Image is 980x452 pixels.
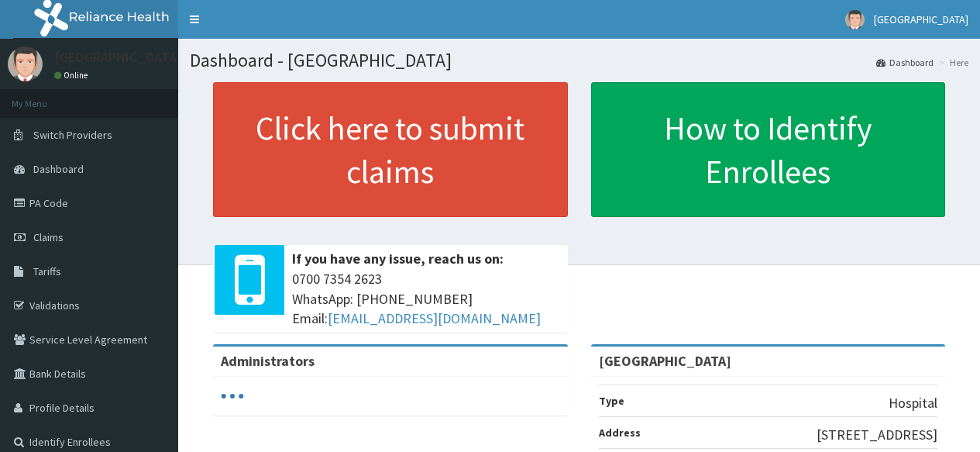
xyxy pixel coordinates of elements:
[33,162,84,176] span: Dashboard
[33,230,64,244] span: Claims
[54,50,182,64] p: [GEOGRAPHIC_DATA]
[845,10,865,29] img: User Image
[292,269,560,329] span: 0700 7354 2623 WhatsApp: [PHONE_NUMBER] Email:
[935,56,968,69] li: Here
[889,393,937,413] p: Hospital
[328,309,541,327] a: [EMAIL_ADDRESS][DOMAIN_NAME]
[292,250,504,267] b: If you have any issue, reach us on:
[221,385,244,408] svg: audio-loading
[817,425,937,445] p: [STREET_ADDRESS]
[591,82,946,217] a: How to Identify Enrollees
[213,82,568,217] a: Click here to submit claims
[54,70,91,81] a: Online
[190,50,968,71] h1: Dashboard - [GEOGRAPHIC_DATA]
[8,47,43,81] img: User Image
[33,264,61,278] span: Tariffs
[221,352,315,370] b: Administrators
[33,128,112,142] span: Switch Providers
[599,426,641,440] b: Address
[599,352,731,370] strong: [GEOGRAPHIC_DATA]
[876,56,934,69] a: Dashboard
[599,394,624,408] b: Type
[874,12,968,26] span: [GEOGRAPHIC_DATA]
